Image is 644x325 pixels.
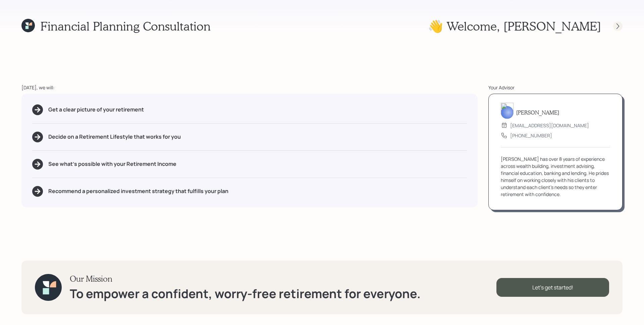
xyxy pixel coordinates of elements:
h5: [PERSON_NAME] [516,109,559,115]
h5: See what's possible with your Retirement Income [48,161,176,167]
h5: Decide on a Retirement Lifestyle that works for you [48,134,181,140]
h1: Financial Planning Consultation [40,19,211,33]
div: [DATE], we will: [21,84,478,91]
div: [PHONE_NUMBER] [510,132,552,139]
h3: Our Mission [70,274,421,284]
div: Let's get started! [496,278,609,297]
h1: To empower a confident, worry-free retirement for everyone. [70,286,421,301]
div: [PERSON_NAME] has over 8 years of experience across wealth building, investment advising, financi... [501,155,610,198]
h5: Recommend a personalized investment strategy that fulfills your plan [48,188,228,194]
div: Your Advisor [488,84,623,91]
h5: Get a clear picture of your retirement [48,106,144,113]
div: [EMAIL_ADDRESS][DOMAIN_NAME] [510,122,589,129]
h1: 👋 Welcome , [PERSON_NAME] [428,19,601,33]
img: james-distasi-headshot.png [501,103,514,119]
